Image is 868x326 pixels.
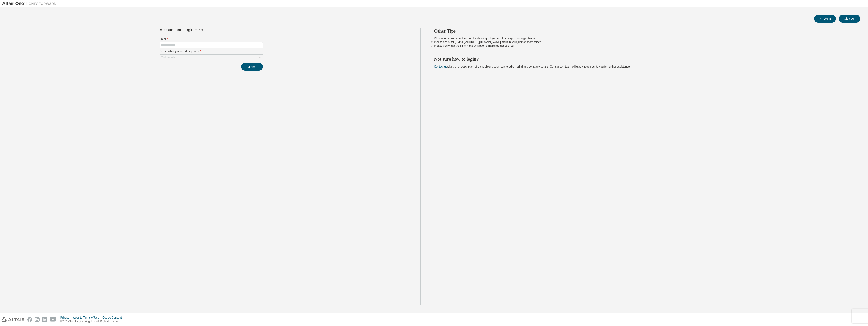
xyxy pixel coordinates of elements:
img: instagram.svg [35,317,40,322]
div: Privacy [60,316,73,319]
img: Altair One [2,1,59,6]
li: Please verify that the links in the activation e-mails are not expired. [434,44,852,48]
div: Website Terms of Use [73,316,102,319]
img: facebook.svg [27,317,32,322]
button: Sign Up [839,15,860,23]
div: Cookie Consent [102,316,124,319]
div: Account and Login Help [160,28,242,32]
h2: Not sure how to login? [434,56,852,62]
h2: Other Tips [434,28,852,34]
img: linkedin.svg [42,317,47,322]
label: Email [160,37,263,41]
p: © 2025 Altair Engineering, Inc. All Rights Reserved. [60,319,125,323]
li: Please check for [EMAIL_ADDRESS][DOMAIN_NAME] mails in your junk or spam folder. [434,40,852,44]
div: Click to select [160,55,263,60]
img: youtube.svg [50,317,56,322]
span: with a brief description of the problem, your registered e-mail id and company details. Our suppo... [434,65,630,68]
li: Clear your browser cookies and local storage, if you continue experiencing problems. [434,37,852,40]
a: Contact us [434,65,447,68]
button: Login [814,15,836,23]
img: altair_logo.svg [1,317,25,322]
button: Submit [241,63,263,71]
div: Click to select [161,56,178,59]
label: Select what you need help with [160,49,263,53]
